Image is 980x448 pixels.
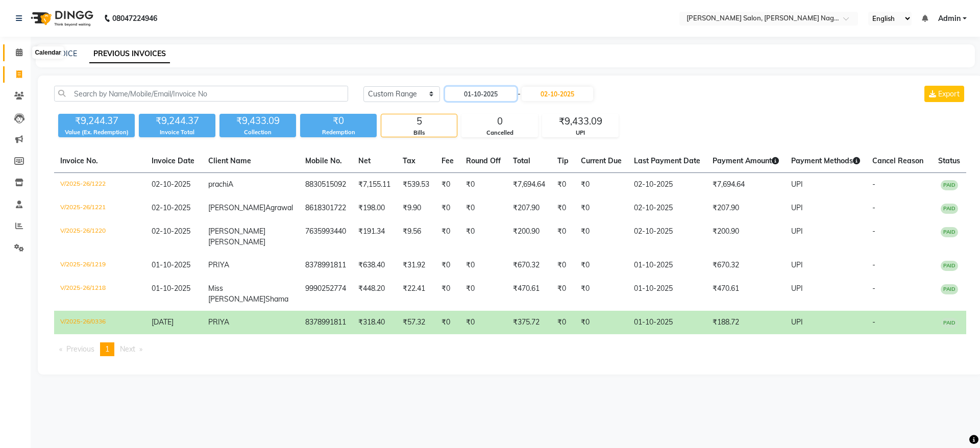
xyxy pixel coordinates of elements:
td: ₹0 [435,277,460,311]
td: ₹200.90 [706,220,785,254]
div: ₹9,433.09 [543,114,618,129]
td: ₹22.41 [397,277,435,311]
td: ₹200.90 [507,220,551,254]
td: ₹638.40 [352,254,397,277]
td: ₹7,694.64 [507,173,551,197]
td: ₹375.72 [507,311,551,334]
span: 01-10-2025 [152,284,190,293]
td: ₹0 [460,196,507,220]
td: 9990252774 [299,277,352,311]
td: ₹470.61 [507,277,551,311]
div: Redemption [300,128,377,137]
span: Previous [66,344,94,354]
span: PRIYA [208,260,229,269]
td: ₹0 [551,277,575,311]
td: V/2025-26/1218 [54,277,145,311]
div: Cancelled [462,129,537,137]
td: ₹0 [435,220,460,254]
span: 02-10-2025 [152,203,190,212]
td: ₹0 [575,277,628,311]
img: logo [26,4,96,33]
span: PAID [941,284,958,294]
span: Net [358,156,371,165]
td: V/2025-26/1222 [54,173,145,197]
td: 02-10-2025 [628,196,706,220]
div: Invoice Total [139,128,215,137]
td: ₹0 [575,173,628,197]
td: V/2025-26/0336 [54,311,145,334]
td: ₹0 [460,220,507,254]
td: ₹31.92 [397,254,435,277]
span: PAID [941,180,958,190]
span: UPI [791,260,803,269]
td: ₹191.34 [352,220,397,254]
td: V/2025-26/1221 [54,196,145,220]
span: [PERSON_NAME] [208,227,265,236]
a: PREVIOUS INVOICES [89,45,170,63]
td: 01-10-2025 [628,254,706,277]
td: 01-10-2025 [628,311,706,334]
span: Round Off [466,156,501,165]
td: ₹0 [435,311,460,334]
span: Tax [403,156,415,165]
span: Admin [938,13,961,24]
td: ₹0 [460,173,507,197]
span: 01-10-2025 [152,260,190,269]
td: 7635993440 [299,220,352,254]
span: Total [513,156,530,165]
span: 02-10-2025 [152,227,190,236]
td: ₹0 [575,196,628,220]
span: Miss [PERSON_NAME] [208,284,265,304]
span: - [518,89,521,99]
td: ₹0 [551,311,575,334]
span: PAID [941,204,958,214]
td: ₹0 [575,254,628,277]
span: [PERSON_NAME] [208,237,265,246]
b: 08047224946 [112,4,157,33]
td: ₹0 [551,254,575,277]
td: ₹207.90 [706,196,785,220]
span: - [872,317,875,327]
td: ₹470.61 [706,277,785,311]
td: ₹670.32 [507,254,551,277]
td: ₹188.72 [706,311,785,334]
span: - [872,227,875,236]
td: ₹448.20 [352,277,397,311]
span: A [228,180,233,189]
td: ₹7,694.64 [706,173,785,197]
span: Invoice No. [60,156,98,165]
span: 1 [105,344,109,354]
span: Export [938,89,960,98]
span: Status [938,156,960,165]
div: ₹9,433.09 [219,114,296,128]
td: V/2025-26/1219 [54,254,145,277]
span: Client Name [208,156,251,165]
td: ₹7,155.11 [352,173,397,197]
span: Shama [265,294,288,304]
td: ₹0 [435,196,460,220]
span: UPI [791,227,803,236]
span: - [872,260,875,269]
td: ₹9.90 [397,196,435,220]
td: ₹670.32 [706,254,785,277]
td: ₹539.53 [397,173,435,197]
span: - [872,203,875,212]
td: ₹318.40 [352,311,397,334]
span: Mobile No. [305,156,342,165]
td: ₹198.00 [352,196,397,220]
div: UPI [543,129,618,137]
div: ₹9,244.37 [139,114,215,128]
input: Search by Name/Mobile/Email/Invoice No [54,86,348,102]
span: PAID [941,318,958,328]
span: Invoice Date [152,156,194,165]
span: - [872,284,875,293]
span: - [872,180,875,189]
td: ₹0 [460,277,507,311]
span: [DATE] [152,317,174,327]
td: ₹0 [575,311,628,334]
span: PAID [941,227,958,237]
span: Tip [557,156,569,165]
span: UPI [791,317,803,327]
input: Start Date [445,87,517,101]
td: 8378991811 [299,254,352,277]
